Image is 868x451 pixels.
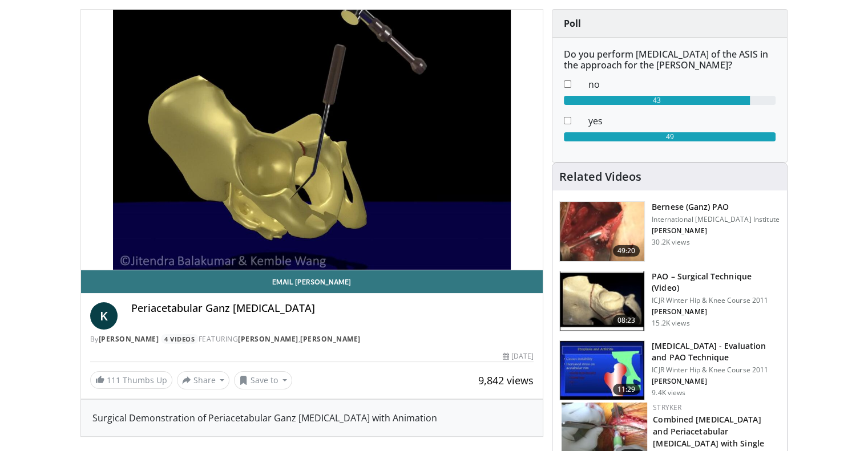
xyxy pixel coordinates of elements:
h4: Periacetabular Ganz [MEDICAL_DATA] [131,302,534,315]
a: 4 Videos [161,334,199,344]
span: 08:23 [613,315,640,326]
a: 111 Thumbs Up [90,371,172,389]
a: 11:29 [MEDICAL_DATA] - Evaluation and PAO Technique ICJR Winter Hip & Knee Course 2011 [PERSON_NA... [559,340,780,401]
button: Save to [234,371,292,389]
div: 43 [564,96,750,105]
h3: Bernese (Ganz) PAO [652,201,780,213]
h6: Do you perform [MEDICAL_DATA] of the ASIS in the approach for the [PERSON_NAME]? [564,49,776,71]
p: [PERSON_NAME] [652,307,780,316]
img: 297915_0000_1.png.150x105_q85_crop-smart_upscale.jpg [560,271,644,331]
a: 49:20 Bernese (Ganz) PAO International [MEDICAL_DATA] Institute [PERSON_NAME] 30.2K views [559,201,780,262]
button: Share [177,371,230,389]
div: 49 [564,132,776,141]
span: 49:20 [613,245,640,257]
p: International [MEDICAL_DATA] Institute [652,215,780,224]
p: [PERSON_NAME] [652,377,780,386]
a: [PERSON_NAME] [238,334,298,344]
h3: [MEDICAL_DATA] - Evaluation and PAO Technique [652,340,780,363]
dd: yes [580,114,784,128]
dd: no [580,78,784,91]
h4: Related Videos [559,170,641,184]
img: Clohisy_PAO_1.png.150x105_q85_crop-smart_upscale.jpg [560,202,644,261]
a: Email [PERSON_NAME] [81,270,543,293]
span: 111 [107,375,120,385]
h3: PAO – Surgical Technique (Video) [652,271,780,294]
a: 08:23 PAO – Surgical Technique (Video) ICJR Winter Hip & Knee Course 2011 [PERSON_NAME] 15.2K views [559,271,780,331]
div: Surgical Demonstration of Periacetabular Ganz [MEDICAL_DATA] with Animation [92,411,532,425]
a: K [90,302,118,330]
div: [DATE] [503,351,534,361]
p: 9.4K views [652,388,685,397]
p: 15.2K views [652,319,689,328]
strong: Poll [564,17,581,30]
img: 297930_0000_1.png.150x105_q85_crop-smart_upscale.jpg [560,341,644,400]
a: Stryker [653,403,681,412]
span: 11:29 [613,384,640,395]
p: ICJR Winter Hip & Knee Course 2011 [652,365,780,375]
p: ICJR Winter Hip & Knee Course 2011 [652,296,780,305]
video-js: Video Player [81,10,543,270]
a: [PERSON_NAME] [300,334,361,344]
p: 30.2K views [652,238,689,247]
span: 9,842 views [478,373,534,387]
div: By FEATURING , [90,334,534,344]
p: [PERSON_NAME] [652,226,780,235]
a: [PERSON_NAME] [99,334,159,344]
